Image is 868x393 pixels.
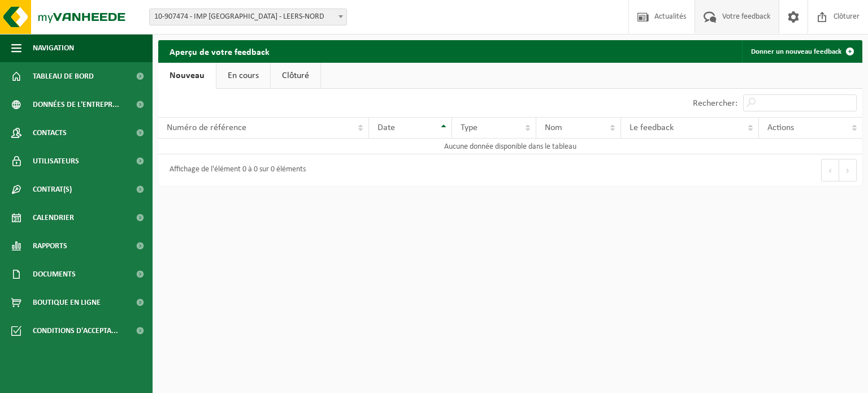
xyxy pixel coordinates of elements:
span: Tableau de bord [33,62,94,90]
span: Numéro de référence [167,123,246,132]
span: 10-907474 - IMP NOTRE DAME DE LA SAGESSE - LEERS-NORD [150,9,346,25]
span: Nom [545,123,562,132]
span: Navigation [33,34,74,62]
a: Nouveau [158,63,216,89]
a: Donner un nouveau feedback [742,40,861,63]
span: Boutique en ligne [33,288,101,317]
span: Date [377,123,395,132]
span: Calendrier [33,204,74,232]
button: Next [839,159,857,182]
div: Affichage de l'élément 0 à 0 sur 0 éléments [164,160,306,180]
button: Previous [821,159,839,182]
span: Le feedback [630,123,674,132]
span: Contrat(s) [33,175,72,204]
span: Type [461,123,478,132]
span: Données de l'entrepr... [33,90,119,119]
a: Clôturé [271,63,320,89]
h2: Aperçu de votre feedback [158,40,281,62]
td: Aucune donnée disponible dans le tableau [158,139,862,154]
span: Rapports [33,232,67,260]
a: En cours [216,63,270,89]
span: Documents [33,260,76,288]
span: Utilisateurs [33,147,79,175]
span: 10-907474 - IMP NOTRE DAME DE LA SAGESSE - LEERS-NORD [149,8,347,25]
span: Contacts [33,119,67,147]
span: Conditions d'accepta... [33,317,118,345]
label: Rechercher: [693,99,737,108]
span: Actions [767,123,794,132]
